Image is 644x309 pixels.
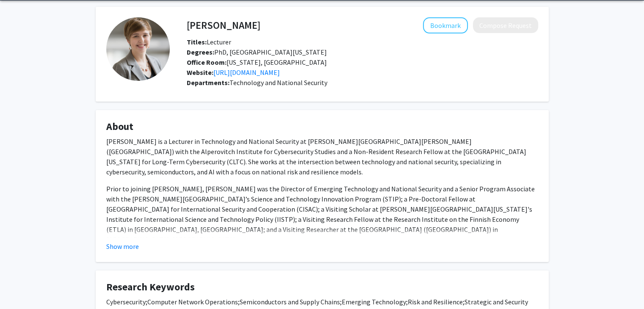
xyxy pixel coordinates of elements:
[342,298,408,306] span: Emerging Technology;
[6,271,36,303] iframe: Chat
[229,78,327,87] span: Technology and National Security
[187,17,260,33] h4: [PERSON_NAME]
[240,298,342,306] span: Semiconductors and Supply Chains;
[187,38,231,46] span: Lecturer
[187,58,327,66] span: [US_STATE], [GEOGRAPHIC_DATA]
[187,68,213,77] b: Website:
[106,241,139,251] button: Show more
[106,184,538,245] p: Prior to joining [PERSON_NAME], [PERSON_NAME] was the Director of Emerging Technology and Nationa...
[408,298,464,306] span: Risk and Resilience;
[187,78,229,87] b: Departments:
[106,281,538,293] h4: Research Keywords
[423,17,468,33] button: Add Melissa Griffith to Bookmarks
[187,58,227,66] b: Office Room:
[213,68,280,77] a: Opens in a new tab
[106,121,538,133] h4: About
[147,298,240,306] span: Computer Network Operations;
[187,48,214,56] b: Degrees:
[106,136,538,177] p: [PERSON_NAME] is a Lecturer in Technology and National Security at [PERSON_NAME][GEOGRAPHIC_DATA]...
[106,17,170,81] img: Profile Picture
[187,38,207,46] b: Titles:
[187,48,327,56] span: PhD, [GEOGRAPHIC_DATA][US_STATE]
[473,17,538,33] button: Compose Request to Melissa Griffith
